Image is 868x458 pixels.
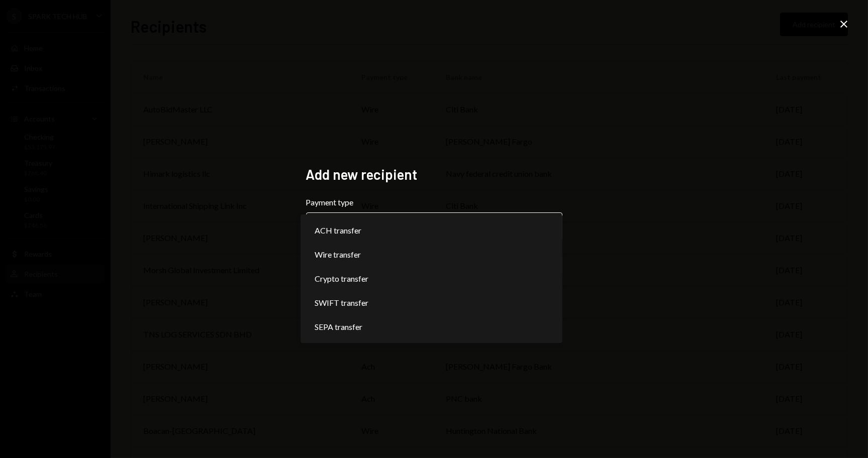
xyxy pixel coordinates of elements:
span: ACH transfer [315,224,361,237]
span: Crypto transfer [315,273,368,285]
button: Payment type [306,212,562,241]
label: Payment type [306,196,562,208]
span: SEPA transfer [315,321,362,333]
h2: Add new recipient [306,165,562,184]
span: Wire transfer [315,249,361,261]
span: SWIFT transfer [315,297,368,309]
